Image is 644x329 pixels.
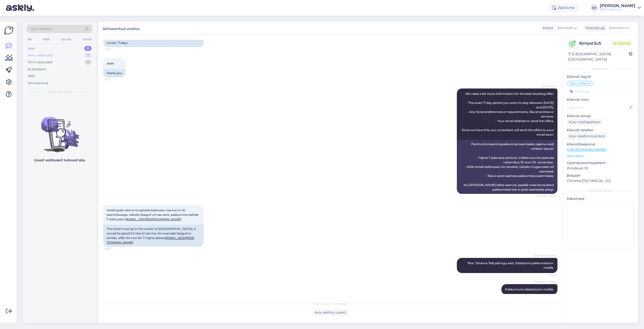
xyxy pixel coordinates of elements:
div: Email [82,36,93,43]
span: 16:33 [105,247,124,251]
div: AV [591,4,598,11]
div: TEZ TOUR OÜ [600,8,635,12]
div: Web [42,36,51,43]
span: Otsi kliente [31,26,51,32]
span: AI Assistent [537,84,556,88]
div: Arhiveeritud [28,81,48,86]
a: [EMAIL_ADDRESS][DOMAIN_NAME] [126,217,181,221]
p: Brauser [567,173,634,178]
div: [GEOGRAPHIC_DATA], [GEOGRAPHIC_DATA] [568,51,629,62]
div: 0 [84,46,92,51]
span: Alla suhtleb [570,82,588,85]
img: Askly Logo [4,26,14,35]
span: 16:40 [537,273,556,277]
div: 9 [85,60,92,65]
div: Kliendi info [567,67,634,71]
div: Kõik [28,74,35,79]
div: Küsi meiliaadressi [567,119,602,126]
p: Kliendi telefon [567,128,634,133]
p: Chrome [TECHNICAL_ID] [567,178,634,184]
span: Vestlus on arhiveeritud [313,302,348,306]
div: 1 [85,53,92,58]
label: Arhiveeritud vestlus [103,25,140,32]
div: Socials [60,36,72,43]
span: aitäh [107,62,114,65]
span: Estonian [609,25,625,31]
div: Ava vestlus uuesti [312,309,348,316]
div: Uus [28,46,34,51]
span: 16:31 [105,78,124,81]
p: Kliendi email [567,113,634,119]
p: Kliendi nimi [567,97,634,102]
span: Online [612,41,632,46]
div: Klient [541,25,553,31]
div: Klienditugi [584,25,605,31]
span: Estonian [557,25,573,31]
div: thank you [103,69,126,77]
span: Nähtud ✓ 16:31 [537,194,556,198]
span: Pakkumune edastatud e-mailile. [505,287,554,291]
p: Klienditeekond [567,142,634,147]
p: Vaata edasi ... [567,154,634,158]
a: [PERSON_NAME]TEZ TOUR OÜ [600,4,641,12]
div: All [27,36,32,43]
p: Uued vestlused tulevad siia. [34,158,86,163]
input: Lisa tag [567,87,634,95]
div: The hotel must be in the center of [GEOGRAPHIC_DATA], it would be good if it has AI service, for ... [103,225,204,247]
span: 16:31 [105,47,124,51]
div: Küsi telefoninumbrit [567,133,607,140]
div: [PERSON_NAME] [600,4,635,8]
div: Tiimi vestlused [28,60,52,65]
div: [PERSON_NAME] [567,189,634,193]
div: # jmpst3u5 [579,40,612,46]
span: [PERSON_NAME] [534,280,556,284]
span: We need a bit more information for the best booking offer: - The exact 7-day period you want to s... [462,92,555,136]
input: Lisa nimi [567,105,628,110]
span: Tere. Täname Teid päringu eest. Edastame pakkumised e-mailile. [467,261,554,270]
p: Kliendi tag'id [567,74,634,79]
div: Aktiivne [548,3,579,12]
a: [URL][DOMAIN_NAME] [567,147,606,152]
span: j [571,42,573,46]
p: Windows 10 [567,166,634,171]
span: hotell peab olema Hurghada keskuses, hea kui on AI teenindusega, näiteks Seagull või sarnane, pak... [107,208,199,221]
div: Parima broneerimispakkumise saamiseks vajame veidi rohkem teavet: - Täpne 7-päevane periood, mill... [457,140,557,194]
img: No chats [23,108,97,153]
div: AI Assistent [28,67,46,72]
span: [PERSON_NAME] [534,254,556,258]
div: Minu vestlused [28,53,53,58]
p: Märkmed [567,196,634,201]
p: Operatsioonisüsteem [567,160,634,166]
span: Uued vestlused [48,89,71,94]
